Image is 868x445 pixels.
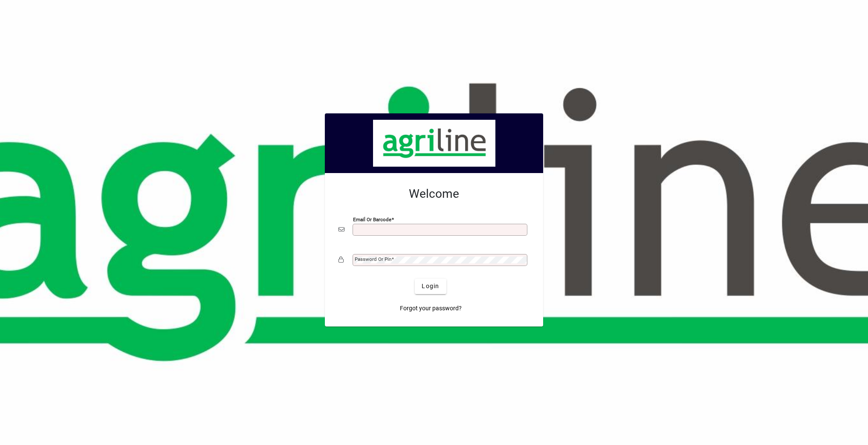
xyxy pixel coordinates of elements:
[355,256,391,262] mat-label: Password or Pin
[415,279,446,294] button: Login
[339,187,529,201] h2: Welcome
[396,301,465,316] a: Forgot your password?
[400,304,462,313] span: Forgot your password?
[353,216,391,222] mat-label: Email or Barcode
[422,282,439,291] span: Login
